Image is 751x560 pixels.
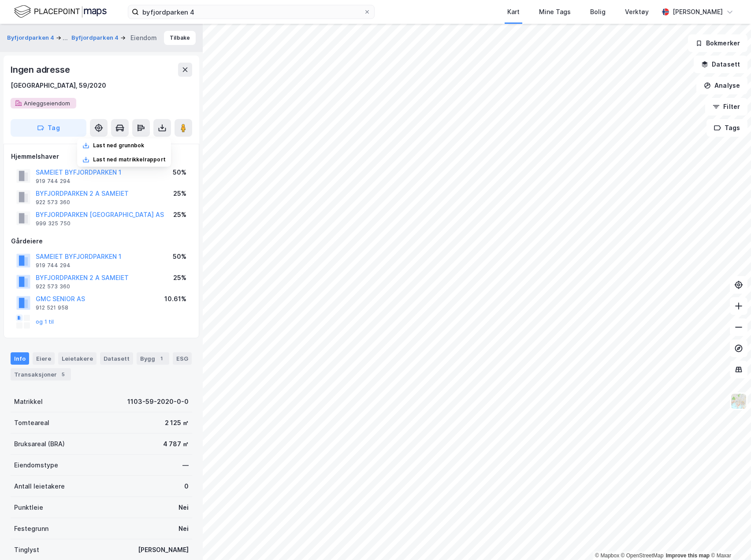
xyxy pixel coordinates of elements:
[730,393,747,410] img: Z
[14,523,48,534] div: Festegrunn
[173,167,186,178] div: 50%
[173,251,186,262] div: 50%
[36,304,68,311] div: 912 521 958
[694,56,747,73] button: Datasett
[14,502,43,513] div: Punktleie
[93,156,166,163] div: Last ned matrikkelrapport
[590,7,606,17] div: Bolig
[164,31,196,45] button: Tilbake
[688,34,747,52] button: Bokmerker
[11,80,106,91] div: [GEOGRAPHIC_DATA], 59/2020
[14,481,65,492] div: Antall leietakere
[14,396,43,407] div: Matrikkel
[595,553,619,559] a: Mapbox
[696,77,747,94] button: Analyse
[625,7,649,17] div: Verktøy
[621,553,664,559] a: OpenStreetMap
[36,262,71,269] div: 919 744 294
[173,209,186,220] div: 25%
[14,418,49,428] div: Tomteareal
[539,7,571,17] div: Mine Tags
[127,396,189,407] div: 1103-59-2020-0-0
[138,545,189,555] div: [PERSON_NAME]
[93,142,144,149] div: Last ned grunnbok
[33,352,55,365] div: Eiere
[11,236,192,246] div: Gårdeiere
[178,502,189,513] div: Nei
[36,283,70,290] div: 922 573 360
[14,545,39,555] div: Tinglyst
[63,33,68,43] div: ...
[173,273,186,283] div: 25%
[163,439,189,449] div: 4 787 ㎡
[11,63,71,77] div: Ingen adresse
[36,199,70,206] div: 922 573 360
[164,294,186,304] div: 10.61%
[11,119,86,137] button: Tag
[11,368,71,381] div: Transaksjoner
[182,460,189,470] div: —
[706,119,747,137] button: Tags
[173,352,192,365] div: ESG
[707,518,751,560] div: Kontrollprogram for chat
[157,354,166,363] div: 1
[673,7,723,17] div: [PERSON_NAME]
[14,460,58,470] div: Eiendomstype
[666,553,710,559] a: Improve this map
[707,518,751,560] iframe: Chat Widget
[137,352,169,365] div: Bygg
[100,352,133,365] div: Datasett
[139,5,364,19] input: Søk på adresse, matrikkel, gårdeiere, leietakere eller personer
[178,523,189,534] div: Nei
[11,151,192,162] div: Hjemmelshaver
[36,178,71,185] div: 919 744 294
[507,7,520,17] div: Kart
[165,418,189,428] div: 2 125 ㎡
[11,352,29,365] div: Info
[7,33,56,43] button: Byfjordparken 4
[59,370,67,379] div: 5
[58,352,97,365] div: Leietakere
[14,4,107,19] img: logo.f888ab2527a4732fd821a326f86c7f29.svg
[71,34,120,42] button: Byfjordparken 4
[173,188,186,199] div: 25%
[184,481,189,492] div: 0
[130,33,157,43] div: Eiendom
[705,98,747,116] button: Filter
[14,439,65,449] div: Bruksareal (BRA)
[36,220,71,227] div: 999 325 750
